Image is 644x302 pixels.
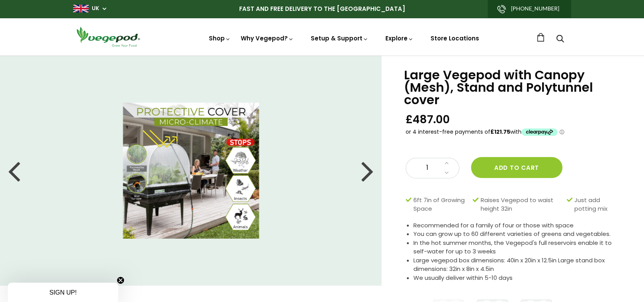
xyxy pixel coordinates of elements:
[73,26,143,48] img: Vegepod
[430,34,479,42] a: Store Locations
[73,5,89,12] img: gb_large.png
[209,34,231,42] a: Shop
[413,196,469,213] span: 6ft 7in of Growing Space
[123,103,259,239] img: Large Vegepod with Canopy (Mesh), Stand and Polytunnel cover
[406,112,450,127] span: £487.00
[92,5,99,12] a: UK
[413,274,625,283] li: We usually deliver within 5-10 days
[442,158,451,168] a: Increase quantity by 1
[471,157,562,178] button: Add to cart
[442,168,451,178] a: Decrease quantity by 1
[8,283,118,302] div: SIGN UP!Close teaser
[117,276,124,284] button: Close teaser
[311,34,368,42] a: Setup & Support
[241,34,294,42] a: Why Vegepod?
[49,289,77,296] span: SIGN UP!
[556,35,564,44] a: Search
[404,69,625,106] h1: Large Vegepod with Canopy (Mesh), Stand and Polytunnel cover
[413,256,625,274] li: Large vegepod box dimensions: 40in x 20in x 12.5in Large stand box dimensions: 32in x 8in x 4.5in
[385,34,413,42] a: Explore
[413,221,625,230] li: Recommended for a family of four or those with space
[413,239,625,256] li: In the hot summer months, the Vegepod's full reservoirs enable it to self-water for up to 3 weeks
[414,163,440,173] span: 1
[413,230,625,239] li: You can grow up to 60 different varieties of greens and vegetables.
[574,196,621,213] span: Just add potting mix
[481,196,563,213] span: Raises Vegepod to waist height 32in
